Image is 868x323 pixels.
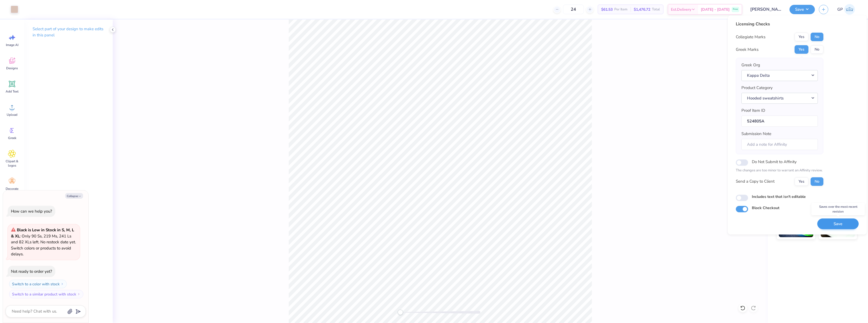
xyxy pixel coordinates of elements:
[9,290,83,298] button: Switch to a similar product with stock
[11,227,74,239] strong: Black is Low in Stock in S, M, L & XL
[736,47,758,53] div: Greek Marks
[8,136,16,140] span: Greek
[736,34,765,40] div: Collegiate Marks
[733,7,738,11] span: Free
[752,205,779,211] label: Block Checkout
[835,4,857,15] a: GP
[33,26,104,38] p: Select part of your design to make edits in this panel
[7,113,17,117] span: Upload
[563,5,584,14] input: – –
[844,4,855,15] img: Germaine Penalosa
[811,177,823,186] button: No
[811,33,823,41] button: No
[9,280,67,288] button: Switch to a color with stock
[701,7,730,12] span: [DATE] - [DATE]
[77,293,80,296] img: Switch to a similar product with stock
[6,43,18,47] span: Image AI
[6,187,18,191] span: Decorate
[741,70,818,81] button: Kappa Delta
[789,5,815,14] button: Save
[752,158,797,165] label: Do Not Submit to Affinity
[741,93,818,104] button: Hooded sweatshirts
[736,21,823,27] div: Licensing Checks
[746,4,785,15] input: Untitled Design
[601,7,613,12] span: $61.53
[11,209,52,214] div: How can we help you?
[634,7,650,12] span: $1,476.72
[837,6,843,13] span: GP
[795,33,808,41] button: Yes
[811,203,865,215] div: Saves over the most recent revision
[752,194,806,199] label: Includes text that isn't editable
[11,269,52,274] div: Not ready to order yet?
[736,178,775,184] div: Send a Copy to Client
[3,159,21,168] span: Clipart & logos
[741,139,818,150] input: Add a note for Affinity
[6,89,18,94] span: Add Text
[736,168,823,173] p: The changes are too minor to warrant an Affinity review.
[652,7,660,12] span: Total
[741,131,771,137] label: Submission Note
[741,107,765,114] label: Proof Item ID
[811,45,823,54] button: No
[671,7,691,12] span: Est. Delivery
[65,193,83,199] button: Collapse
[614,7,627,12] span: Per Item
[741,62,760,68] label: Greek Org
[6,66,18,70] span: Designs
[61,282,64,286] img: Switch to a color with stock
[817,218,859,229] button: Save
[11,227,76,257] span: : Only 90 Ss, 219 Ms, 241 Ls and 82 XLs left. No restock date yet. Switch colors or products to a...
[795,177,808,186] button: Yes
[398,310,403,315] div: Accessibility label
[741,85,773,91] label: Product Category
[795,45,808,54] button: Yes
